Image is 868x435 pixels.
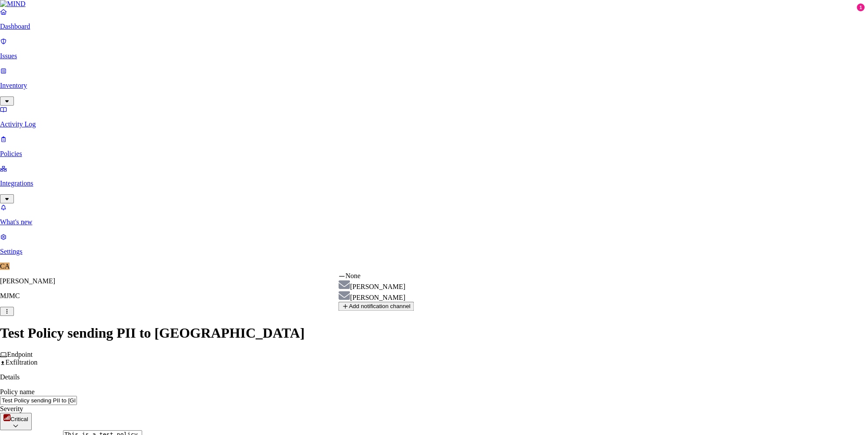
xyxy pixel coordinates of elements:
[350,283,405,290] span: [PERSON_NAME]
[338,302,414,311] button: Add notification channel
[350,294,405,301] span: [PERSON_NAME]
[346,272,361,279] span: None
[338,291,350,300] img: smtp
[338,280,350,289] img: smtp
